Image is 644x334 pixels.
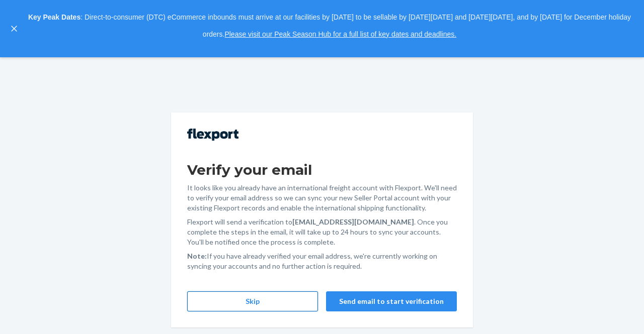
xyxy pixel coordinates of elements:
p: It looks like you already have an international freight account with Flexport. We'll need to veri... [187,183,457,213]
strong: [EMAIL_ADDRESS][DOMAIN_NAME] [292,217,414,226]
a: Please visit our Peak Season Hub for a full list of key dates and deadlines. [224,30,456,38]
h1: Verify your email [187,161,457,179]
strong: Key Peak Dates [28,13,80,21]
img: Flexport logo [187,129,238,141]
button: close, [9,24,19,34]
button: Send email to start verification [326,291,457,311]
p: Flexport will send a verification to . Once you complete the steps in the email, it will take up ... [187,217,457,247]
button: Skip [187,291,318,311]
strong: Note: [187,252,207,260]
p: If you have already verified your email address, we're currently working on syncing your accounts... [187,251,457,271]
p: : Direct-to-consumer (DTC) eCommerce inbounds must arrive at our facilities by [DATE] to be sella... [24,9,635,43]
